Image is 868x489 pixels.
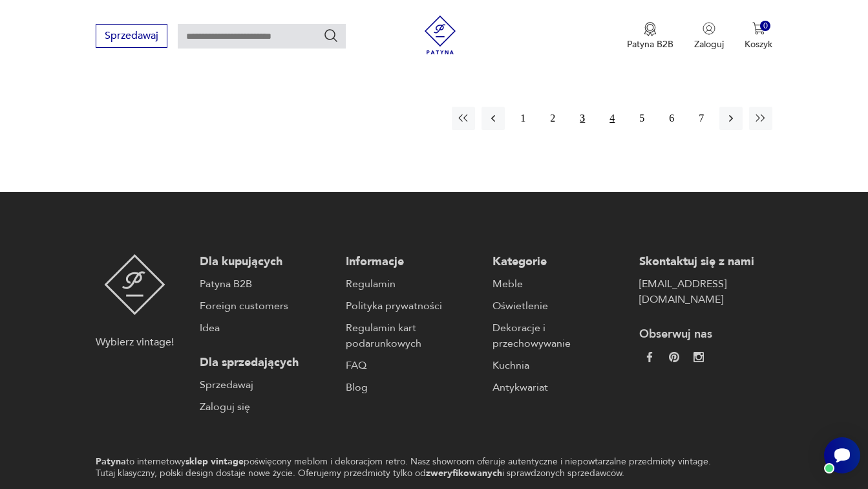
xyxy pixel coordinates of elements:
[644,352,655,362] img: da9060093f698e4c3cedc1453eec5031.webp
[492,276,626,292] a: Meble
[600,107,624,130] button: 4
[639,254,773,270] p: Skontaktuj się z nami
[421,16,460,54] img: Patyna - sklep z meblami i dekoracjami vintage
[690,107,713,130] button: 7
[511,107,535,130] button: 1
[346,320,480,351] a: Regulamin kart podarunkowych
[745,22,772,50] button: 0Koszyk
[323,28,339,43] button: Szukaj
[200,377,333,393] a: Sprzedawaj
[492,254,626,270] p: Kategorie
[426,467,502,479] strong: zweryfikowanych
[200,298,333,314] a: Foreign customers
[639,276,773,307] a: [EMAIL_ADDRESS][DOMAIN_NAME]
[824,437,860,473] iframe: Smartsupp widget button
[693,352,704,362] img: c2fd9cf7f39615d9d6839a72ae8e59e5.webp
[541,107,564,130] button: 2
[185,455,244,468] strong: sklep vintage
[96,24,167,48] button: Sprzedawaj
[200,355,333,371] p: Dla sprzedających
[694,22,724,50] button: Zaloguj
[96,456,728,479] p: to internetowy poświęcony meblom i dekoracjom retro. Nasz showroom oferuje autentyczne i niepowta...
[200,276,333,292] a: Patyna B2B
[96,32,167,41] a: Sprzedawaj
[745,38,772,50] p: Koszyk
[639,327,773,342] p: Obserwuj nas
[492,298,626,314] a: Oświetlenie
[492,380,626,395] a: Antykwariat
[752,22,765,35] img: Ikona koszyka
[104,254,165,315] img: Patyna - sklep z meblami i dekoracjami vintage
[200,254,333,270] p: Dla kupujących
[627,22,673,50] button: Patyna B2B
[346,380,480,395] a: Blog
[492,320,626,351] a: Dekoracje i przechowywanie
[96,455,126,468] strong: Patyna
[200,320,333,336] a: Idea
[644,22,657,36] img: Ikona medalu
[346,358,480,373] a: FAQ
[492,358,626,373] a: Kuchnia
[630,107,653,130] button: 5
[346,276,480,292] a: Regulamin
[703,22,715,35] img: Ikonka użytkownika
[760,21,771,32] div: 0
[346,298,480,314] a: Polityka prywatności
[200,399,333,415] a: Zaloguj się
[669,352,679,362] img: 37d27d81a828e637adc9f9cb2e3d3a8a.webp
[96,334,174,350] p: Wybierz vintage!
[694,38,724,50] p: Zaloguj
[627,38,673,50] p: Patyna B2B
[346,254,480,270] p: Informacje
[571,107,594,130] button: 3
[660,107,683,130] button: 6
[627,22,673,50] a: Ikona medaluPatyna B2B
